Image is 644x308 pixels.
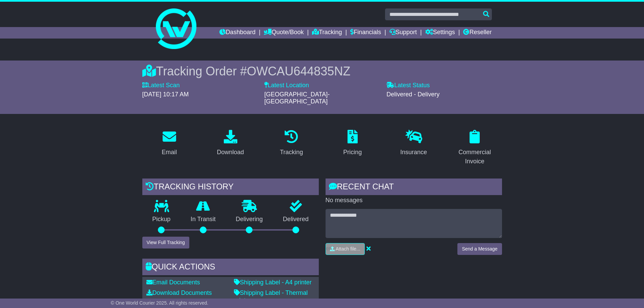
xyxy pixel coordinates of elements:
span: Delivered - Delivery [386,91,439,98]
a: Email [157,127,181,159]
a: Insurance [396,127,431,159]
div: Tracking history [142,179,319,197]
p: Pickup [142,216,181,223]
a: Financials [350,27,381,39]
a: Commercial Invoice [448,127,502,168]
span: [GEOGRAPHIC_DATA]-[GEOGRAPHIC_DATA] [264,91,330,105]
div: Insurance [400,148,427,157]
label: Latest Status [386,82,430,89]
a: Quote/Book [264,27,304,39]
a: Pricing [339,127,366,159]
div: Commercial Invoice [452,148,498,166]
div: Tracking Order # [142,64,502,78]
label: Latest Scan [142,82,180,89]
a: Support [389,27,417,39]
div: Tracking [280,148,303,157]
p: In Transit [181,216,226,223]
button: Send a Message [457,243,502,255]
p: No messages [326,197,502,204]
a: Tracking [312,27,342,39]
a: Email Documents [146,279,200,286]
div: RECENT CHAT [326,179,502,197]
label: Latest Location [264,82,309,89]
span: [DATE] 10:17 AM [142,91,189,98]
a: Settings [425,27,455,39]
span: OWCAU644835NZ [247,64,350,78]
div: Quick Actions [142,259,319,277]
button: View Full Tracking [142,237,189,248]
a: Dashboard [219,27,256,39]
a: Reseller [463,27,492,39]
div: Email [162,148,177,157]
a: Download [212,127,248,159]
a: Shipping Label - Thermal printer [234,289,308,304]
a: Tracking [276,127,307,159]
a: Download Documents [146,289,212,296]
div: Download [217,148,244,157]
p: Delivered [273,216,319,223]
div: Pricing [343,148,362,157]
span: © One World Courier 2025. All rights reserved. [111,300,209,306]
p: Delivering [226,216,273,223]
a: Shipping Label - A4 printer [234,279,312,286]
